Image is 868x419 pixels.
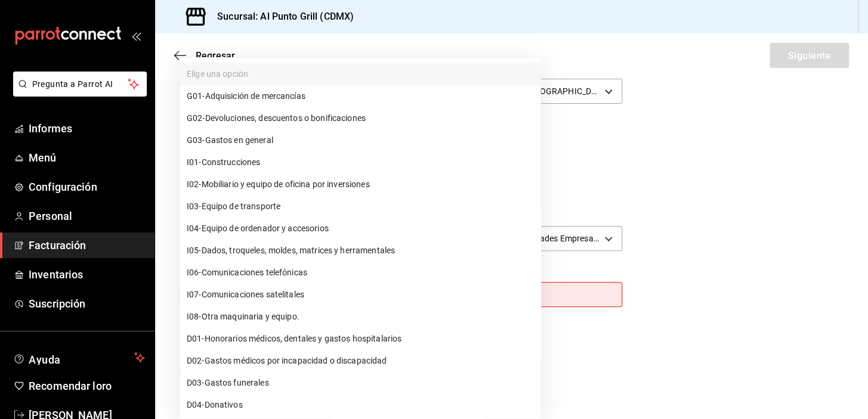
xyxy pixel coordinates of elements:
[187,334,202,343] font: D01
[202,157,261,167] font: Construcciones
[205,135,273,145] font: Gastos en general
[187,201,199,211] font: I03
[202,378,204,387] font: -
[187,378,202,387] font: D03
[202,135,205,145] font: -
[199,201,201,211] font: -
[205,91,305,101] font: Adquisición de mercancías
[202,312,299,321] font: Otra maquinaria y equipo.
[187,400,202,409] font: D04
[187,290,199,299] font: I07
[187,246,199,255] font: I05
[199,246,201,255] font: -
[187,157,199,167] font: I01
[199,179,201,189] font: -
[199,268,201,277] font: -
[205,334,402,343] font: Honorarios médicos, dentales y gastos hospitalarios
[187,91,202,101] font: G01
[205,400,243,409] font: Donativos
[187,268,199,277] font: I06
[202,268,307,277] font: Comunicaciones telefónicas
[202,334,204,343] font: -
[187,135,202,145] font: G03
[199,312,201,321] font: -
[187,113,202,123] font: G02
[202,91,205,101] font: -
[202,356,204,365] font: -
[187,312,199,321] font: I08
[187,179,199,189] font: I02
[187,224,199,233] font: I04
[199,224,201,233] font: -
[199,157,201,167] font: -
[202,201,281,211] font: Equipo de transporte
[202,246,396,255] font: Dados, troqueles, moldes, matrices y herramentales
[202,400,204,409] font: -
[202,224,329,233] font: Equipo de ordenador y accesorios
[187,356,202,365] font: D02
[202,113,205,123] font: -
[199,290,201,299] font: -
[202,179,370,189] font: Mobiliario y equipo de oficina por inversiones
[205,378,269,387] font: Gastos funerales
[202,290,304,299] font: Comunicaciones satelitales
[205,113,366,123] font: Devoluciones, descuentos o bonificaciones
[205,356,387,365] font: Gastos médicos por incapacidad o discapacidad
